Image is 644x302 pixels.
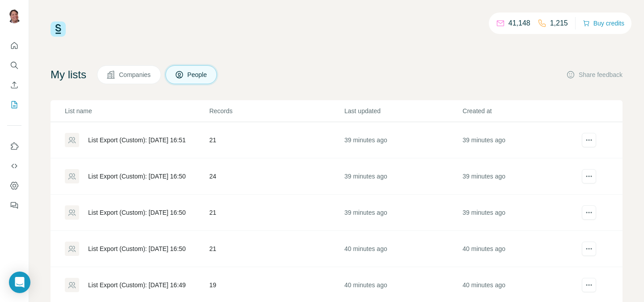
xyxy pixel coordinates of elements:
[88,136,186,145] div: List Export (Custom): [DATE] 16:51
[582,278,596,292] button: actions
[583,17,624,30] button: Buy credits
[209,106,343,115] p: Records
[65,106,208,115] p: List name
[582,205,596,220] button: actions
[209,195,344,231] td: 21
[344,231,462,267] td: 40 minutes ago
[582,133,596,147] button: actions
[550,18,568,29] p: 1,215
[344,195,462,231] td: 39 minutes ago
[462,195,580,231] td: 39 minutes ago
[344,106,462,115] p: Last updated
[7,138,21,154] button: Use Surfe on LinkedIn
[508,18,530,29] p: 41,148
[88,281,186,289] div: List Export (Custom): [DATE] 16:49
[88,208,186,217] div: List Export (Custom): [DATE] 16:50
[582,169,596,183] button: actions
[51,68,86,82] h4: My lists
[209,158,344,195] td: 24
[566,70,623,79] button: Share feedback
[209,122,344,158] td: 21
[119,70,152,79] span: Companies
[7,77,21,93] button: Enrich CSV
[462,158,580,195] td: 39 minutes ago
[209,231,344,267] td: 21
[344,158,462,195] td: 39 minutes ago
[462,231,580,267] td: 40 minutes ago
[7,38,21,54] button: Quick start
[7,178,21,194] button: Dashboard
[7,97,21,113] button: My lists
[7,57,21,73] button: Search
[344,122,462,158] td: 39 minutes ago
[7,158,21,174] button: Use Surfe API
[582,242,596,256] button: actions
[9,272,30,293] div: Open Intercom Messenger
[462,106,580,115] p: Created at
[88,244,186,253] div: List Export (Custom): [DATE] 16:50
[462,122,580,158] td: 39 minutes ago
[7,9,21,23] img: Avatar
[51,21,66,37] img: Surfe Logo
[88,172,186,181] div: List Export (Custom): [DATE] 16:50
[187,70,208,79] span: People
[7,197,21,213] button: Feedback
